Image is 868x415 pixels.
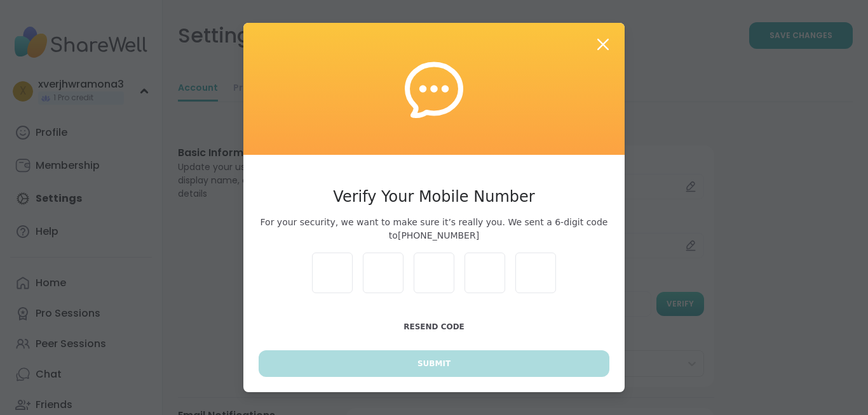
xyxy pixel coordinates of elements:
span: Resend Code [403,322,465,331]
h3: Verify Your Mobile Number [259,185,609,208]
button: Resend Code [259,313,609,340]
span: For your security, we want to make sure it’s really you. We sent a 6-digit code to [PHONE_NUMBER] [259,216,609,242]
button: Submit [259,350,609,377]
span: Submit [417,358,451,369]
